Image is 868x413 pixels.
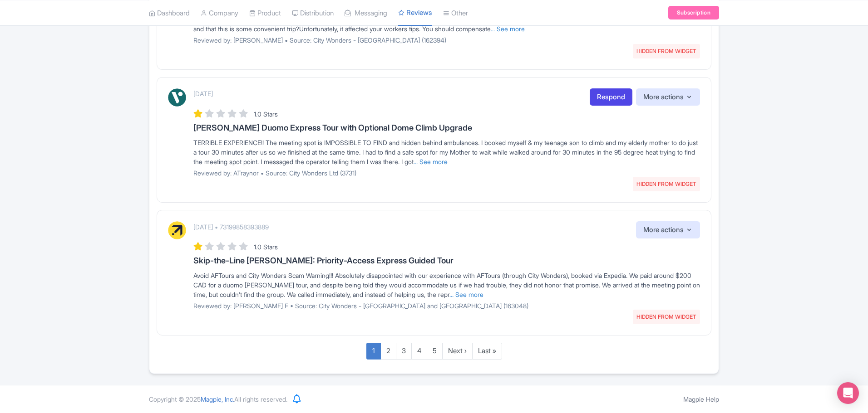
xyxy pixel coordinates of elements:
[411,343,427,360] a: 4
[193,35,700,45] p: Reviewed by: [PERSON_NAME] • Source: City Wonders - [GEOGRAPHIC_DATA] (162394)
[636,221,700,239] button: More actions
[668,6,719,19] a: Subscription
[366,343,381,360] a: 1
[380,343,396,360] a: 2
[249,0,281,25] a: Product
[442,343,473,360] a: Next ›
[254,110,278,118] span: 1.0 Stars
[345,0,387,25] a: Messaging
[443,0,468,25] a: Other
[201,0,238,25] a: Company
[168,88,186,107] img: Viator Logo
[193,138,700,166] div: TERRIBLE EXPERIENCE!! The meeting spot is IMPOSSIBLE TO FIND and hidden behind ambulances. I book...
[193,222,269,232] p: [DATE] • 73199858393889
[636,88,700,106] button: More actions
[472,343,502,360] a: Last »
[193,89,213,98] p: [DATE]
[491,25,525,33] a: ... See more
[396,343,412,360] a: 3
[168,221,186,239] img: Expedia Logo
[193,123,700,132] h3: [PERSON_NAME] Duomo Express Tour with Optional Dome Climb Upgrade
[201,395,234,403] span: Magpie, Inc.
[193,271,700,299] div: Avoid AFTours and City Wonders Scam Warning!!! Absolutely disappointed with our experience with A...
[683,395,719,403] a: Magpie Help
[414,158,448,165] a: ... See more
[193,301,700,311] p: Reviewed by: [PERSON_NAME] F • Source: City Wonders - [GEOGRAPHIC_DATA] and [GEOGRAPHIC_DATA] (16...
[837,382,859,404] div: Open Intercom Messenger
[633,177,700,191] span: HIDDEN FROM WIDGET
[193,168,700,178] p: Reviewed by: ATraynor • Source: City Wonders Ltd (3731)
[590,88,632,106] a: Respond
[149,0,190,25] a: Dashboard
[254,243,278,251] span: 1.0 Stars
[292,0,334,25] a: Distribution
[143,394,293,404] div: Copyright © 2025 All rights reserved.
[427,343,443,360] a: 5
[449,291,483,298] a: ... See more
[193,256,700,265] h3: Skip-the-Line [PERSON_NAME]: Priority-Access Express Guided Tour
[633,44,700,58] span: HIDDEN FROM WIDGET
[633,310,700,324] span: HIDDEN FROM WIDGET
